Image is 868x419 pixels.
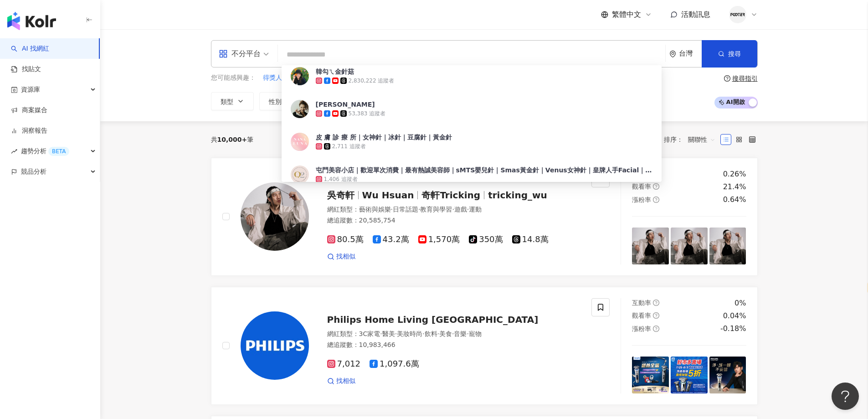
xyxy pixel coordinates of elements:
[452,330,454,337] span: ·
[11,44,49,53] a: searchAI 找網紅
[472,92,540,110] button: 合作費用預估
[382,330,395,337] span: 醫美
[263,73,282,83] span: 得獎人
[241,311,309,380] img: KOL Avatar
[327,190,354,201] span: 吳奇軒
[11,126,47,135] a: 洞察報告
[729,6,746,23] img: %E7%A4%BE%E7%BE%A4%E7%94%A8LOGO.png
[370,359,419,369] span: 1,097.6萬
[259,92,302,110] button: 性別
[669,51,676,57] span: environment
[327,205,581,214] div: 網紅類型 ：
[7,12,56,30] img: logo
[702,40,757,67] button: 搜尋
[664,132,720,147] div: 排序：
[734,298,746,308] div: 0%
[469,206,482,213] span: 運動
[269,98,282,105] span: 性別
[832,383,859,410] iframe: Help Scout Beacon - Open
[653,300,659,306] span: question-circle
[11,65,41,74] a: 找貼文
[211,92,254,110] button: 類型
[397,330,422,337] span: 美妝時尚
[723,169,746,179] div: 0.26%
[356,73,371,83] button: 雙12
[723,195,746,205] div: 0.64%
[724,75,730,82] span: question-circle
[679,50,702,57] div: 台灣
[336,252,355,261] span: 找相似
[426,98,446,105] span: 觀看率
[728,50,741,57] span: 搜尋
[709,357,746,393] img: post-image
[709,228,746,264] img: post-image
[329,73,349,83] button: 購物節
[422,330,424,337] span: ·
[11,106,47,115] a: 商案媒合
[653,183,659,190] span: question-circle
[372,98,391,105] span: 互動率
[373,235,409,244] span: 43.2萬
[653,326,659,332] span: question-circle
[418,235,460,244] span: 1,570萬
[336,377,355,386] span: 找相似
[211,158,758,276] a: KOL Avatar吳奇軒Wu Hsuan奇軒Trickingtricking_wu網紅類型：藝術與娛樂·日常話題·教育與學習·遊戲·運動總追蹤數：20,585,75480.5萬43.2萬1,5...
[395,330,397,337] span: ·
[362,190,414,201] span: Wu Hsuan
[632,325,651,332] span: 漲粉率
[632,196,651,203] span: 漲粉率
[327,359,361,369] span: 7,012
[391,206,393,213] span: ·
[219,47,261,61] div: 不分平台
[262,73,282,83] button: 得獎人
[241,182,309,251] img: KOL Avatar
[481,98,519,105] span: 合作費用預估
[671,228,708,264] img: post-image
[21,161,46,182] span: 競品分析
[418,206,420,213] span: ·
[437,330,439,337] span: ·
[327,330,581,339] div: 網紅類型 ：
[289,73,322,83] button: 偶像應援店
[612,10,641,20] span: 繁體中文
[720,324,746,334] div: -0.18%
[723,311,746,321] div: 0.04%
[317,98,336,105] span: 追蹤數
[211,287,758,405] a: KOL AvatarPhilips Home Living [GEOGRAPHIC_DATA]網紅類型：3C家電·醫美·美妝時尚·飲料·美食·音樂·寵物總追蹤數：10,983,4667,0121...
[48,147,69,156] div: BETA
[439,330,452,337] span: 美食
[467,206,469,213] span: ·
[421,190,480,201] span: 奇軒Tricking
[512,235,549,244] span: 14.8萬
[469,235,503,244] span: 350萬
[217,136,247,143] span: 10,000+
[290,73,322,83] span: 偶像應援店
[653,171,659,177] span: question-circle
[469,330,482,337] span: 寵物
[632,228,669,264] img: post-image
[359,206,391,213] span: 藝術與娛樂
[21,79,40,100] span: 資源庫
[356,73,371,83] span: 雙12
[671,357,708,393] img: post-image
[723,182,746,192] div: 21.4%
[454,206,467,213] span: 遊戲
[327,314,539,325] span: Philips Home Living [GEOGRAPHIC_DATA]
[329,73,349,83] span: 購物節
[211,136,254,143] div: 共 筆
[359,330,380,337] span: 3C家電
[565,98,591,105] span: 更多篩選
[425,330,437,337] span: 飲料
[688,132,715,147] span: 關聯性
[327,341,581,350] div: 總追蹤數 ： 10,983,466
[653,312,659,319] span: question-circle
[420,206,452,213] span: 教育與學習
[653,197,659,203] span: question-circle
[732,75,758,82] div: 搜尋指引
[11,148,17,155] span: rise
[362,92,411,110] button: 互動率
[632,299,651,306] span: 互動率
[221,98,233,105] span: 類型
[632,170,651,177] span: 互動率
[454,330,467,337] span: 音樂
